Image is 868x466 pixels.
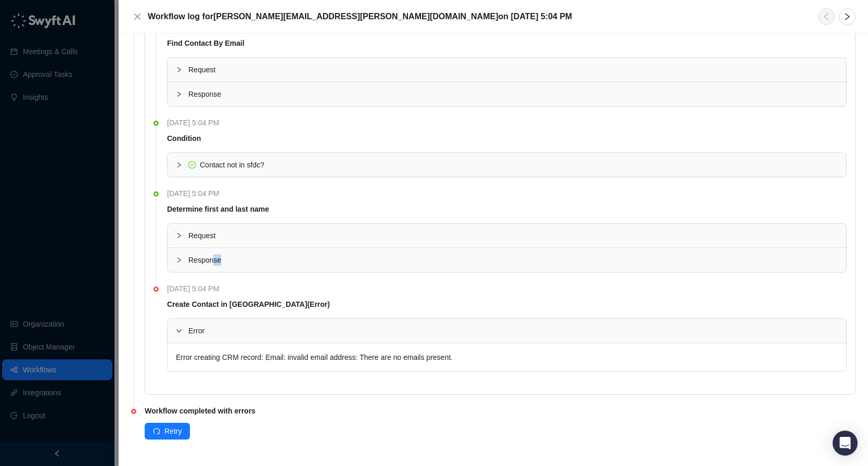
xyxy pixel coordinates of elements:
[188,254,838,266] span: Response
[176,67,182,73] span: collapsed
[843,12,851,21] span: right
[176,328,182,334] span: expanded
[833,431,858,456] div: Open Intercom Messenger
[167,283,224,294] span: [DATE] 5:04 PM
[176,232,182,239] span: collapsed
[168,343,846,371] div: Error creating CRM record: Email: invalid email address: There are no emails present.
[176,257,182,263] span: collapsed
[167,300,330,308] strong: Create Contact in [GEOGRAPHIC_DATA] (Error)
[176,162,182,168] span: collapsed
[188,325,838,336] span: Error
[200,161,264,169] span: Contact not in sfdc?
[164,425,182,437] span: Retry
[133,12,142,21] span: close
[167,134,201,143] strong: Condition
[148,10,572,23] h5: Workflow log for [PERSON_NAME][EMAIL_ADDRESS][PERSON_NAME][DOMAIN_NAME] on [DATE] 5:04 PM
[188,230,838,241] span: Request
[188,88,838,100] span: Response
[145,423,190,439] button: Retry
[153,428,160,435] span: redo
[167,117,224,128] span: [DATE] 5:04 PM
[131,10,144,23] button: Close
[188,64,838,75] span: Request
[188,161,196,169] span: check-circle
[167,188,224,199] span: [DATE] 5:04 PM
[176,91,182,97] span: collapsed
[167,205,269,213] strong: Determine first and last name
[167,39,245,47] strong: Find Contact By Email
[145,407,256,415] strong: Workflow completed with errors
